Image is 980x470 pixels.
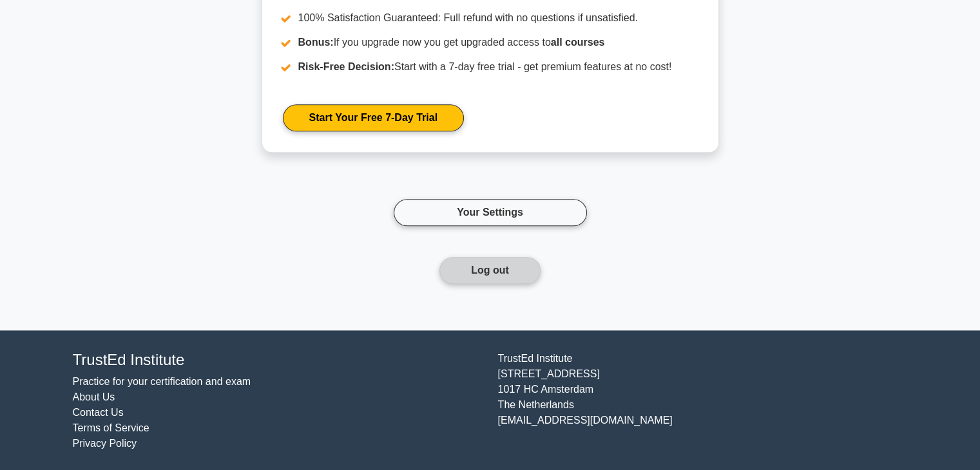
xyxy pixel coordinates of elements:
[283,104,464,131] a: Start Your Free 7-Day Trial
[490,351,916,452] div: TrustEd Institute [STREET_ADDRESS] 1017 HC Amsterdam The Netherlands [EMAIL_ADDRESS][DOMAIN_NAME]
[394,199,587,226] a: Your Settings
[73,407,124,418] a: Contact Us
[73,422,149,433] a: Terms of Service
[73,351,483,370] h4: TrustEd Institute
[73,391,115,402] a: About Us
[73,376,251,387] a: Practice for your certification and exam
[439,257,541,284] button: Log out
[73,438,137,449] a: Privacy Policy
